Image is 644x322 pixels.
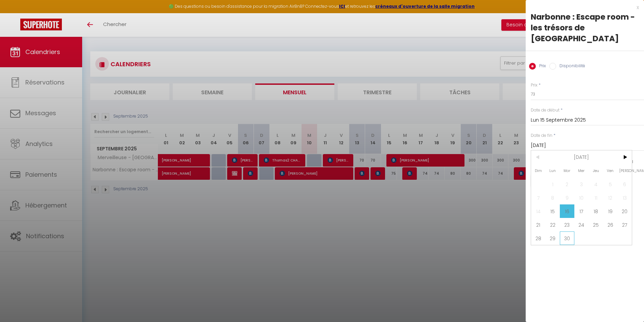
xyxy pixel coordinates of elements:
span: 20 [617,204,632,218]
span: 14 [531,204,546,218]
span: 7 [531,191,546,204]
span: 4 [589,177,603,191]
span: 29 [546,231,560,245]
span: 11 [589,191,603,204]
span: 16 [560,204,574,218]
span: 21 [531,218,546,231]
div: x [526,3,639,11]
label: Date de début [531,107,559,114]
span: 30 [560,231,574,245]
span: 12 [603,191,618,204]
span: 26 [603,218,618,231]
span: [DATE] [546,150,618,164]
span: 5 [603,177,618,191]
label: Disponibilité [556,63,585,70]
span: [PERSON_NAME] [617,164,632,177]
span: 18 [589,204,603,218]
span: 19 [603,204,618,218]
span: < [531,150,546,164]
div: Narbonne : Escape room - les trésors de [GEOGRAPHIC_DATA] [531,11,639,44]
span: > [617,150,632,164]
span: 22 [546,218,560,231]
span: 15 [546,204,560,218]
label: Prix [536,63,546,70]
span: 23 [560,218,574,231]
span: 13 [617,191,632,204]
span: Ven [603,164,618,177]
span: 10 [574,191,589,204]
span: 1 [546,177,560,191]
span: 28 [531,231,546,245]
span: 17 [574,204,589,218]
span: Jeu [589,164,603,177]
span: 27 [617,218,632,231]
span: 25 [589,218,603,231]
span: 8 [546,191,560,204]
button: Ouvrir le widget de chat LiveChat [5,3,26,23]
span: Dim [531,164,546,177]
span: 9 [560,191,574,204]
span: Mer [574,164,589,177]
span: 6 [617,177,632,191]
span: 24 [574,218,589,231]
span: 3 [574,177,589,191]
label: Prix [531,82,538,89]
span: Lun [546,164,560,177]
span: 2 [560,177,574,191]
label: Date de fin [531,132,552,139]
span: Mar [560,164,574,177]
